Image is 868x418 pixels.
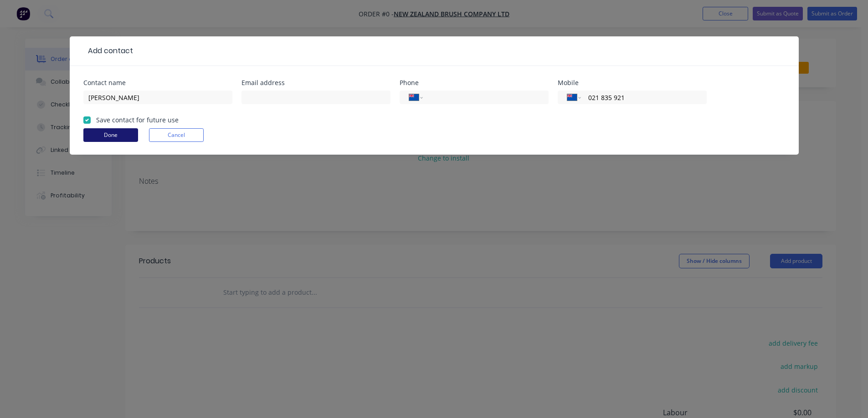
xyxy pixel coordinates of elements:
[241,80,390,86] div: Email address
[83,128,138,142] button: Done
[96,115,179,125] label: Save contact for future use
[83,80,232,86] div: Contact name
[83,45,133,56] div: Add contact
[400,80,549,86] div: Phone
[558,80,707,86] div: Mobile
[149,128,204,142] button: Cancel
